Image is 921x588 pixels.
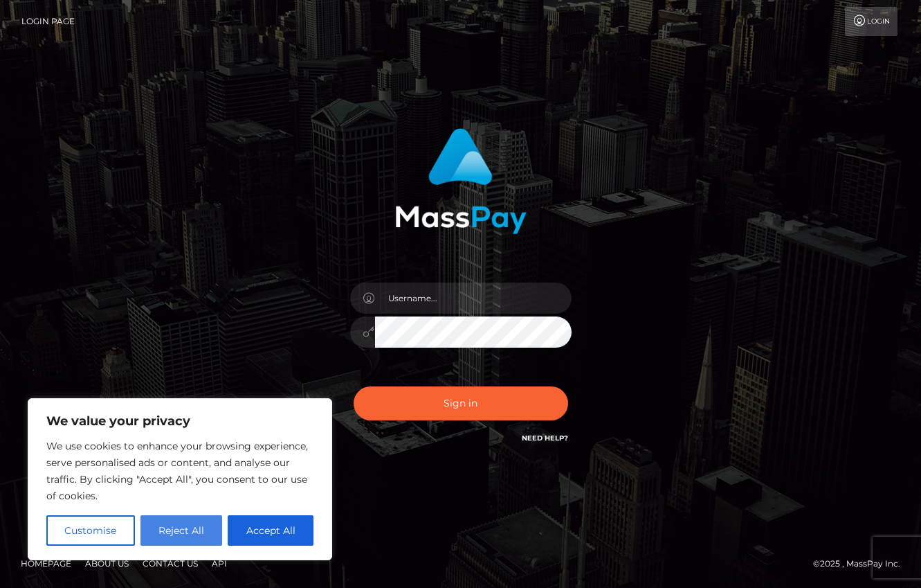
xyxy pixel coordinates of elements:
[522,434,568,443] a: Need Help?
[21,7,75,36] a: Login Page
[80,553,134,574] a: About Us
[813,556,911,571] div: © 2025 , MassPay Inc.
[140,515,223,546] button: Reject All
[28,398,332,560] div: We value your privacy
[46,438,313,504] p: We use cookies to enhance your browsing experience, serve personalised ads or content, and analys...
[228,515,313,546] button: Accept All
[206,553,232,574] a: API
[354,386,568,420] button: Sign in
[46,413,313,429] p: We value your privacy
[845,7,897,36] a: Login
[137,553,203,574] a: Contact Us
[46,515,135,546] button: Customise
[395,128,527,234] img: MassPay Login
[375,283,572,314] input: Username...
[15,553,77,574] a: Homepage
